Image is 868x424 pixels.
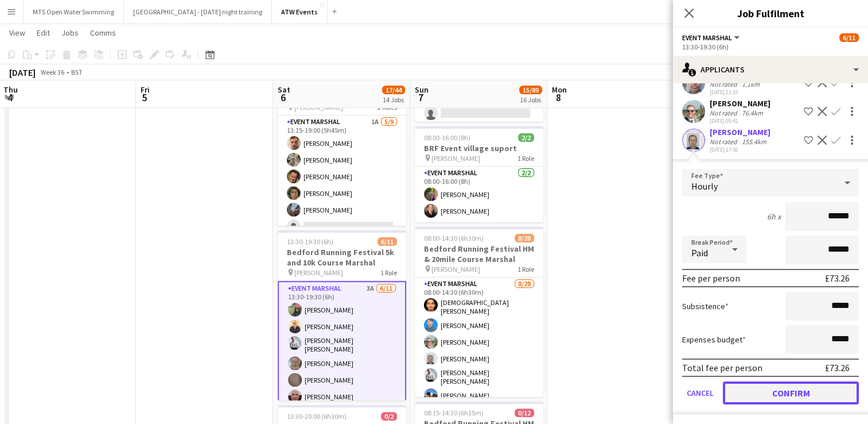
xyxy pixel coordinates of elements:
[381,412,397,421] span: 0/2
[739,109,765,117] div: 76.4km
[32,25,55,40] a: Edit
[294,268,343,277] span: [PERSON_NAME]
[415,227,543,397] app-job-card: 08:00-14:30 (6h30m)8/28Bedford Running Festival HM & 20mile Course Marshal [PERSON_NAME]1 RoleEve...
[5,25,30,40] a: View
[710,80,739,88] div: Not rated
[767,211,781,222] div: 6h x
[287,412,347,421] span: 13:30-20:00 (6h30m)
[377,237,397,246] span: 6/11
[552,84,567,95] span: Mon
[424,133,470,142] span: 08:00-16:00 (8h)
[415,126,543,222] app-job-card: 08:00-16:00 (8h)2/2BRF Event village suport [PERSON_NAME]1 RoleEvent Marshal2/208:00-16:00 (8h)[P...
[710,109,739,117] div: Not rated
[682,301,729,311] label: Subsistence
[673,6,868,21] h3: Job Fulfilment
[517,154,534,163] span: 1 Role
[691,180,718,192] span: Hourly
[141,84,150,95] span: Fri
[682,362,762,373] div: Total fee per person
[517,265,534,273] span: 1 Role
[37,28,50,38] span: Edit
[413,91,429,104] span: 7
[682,381,718,404] button: Cancel
[382,86,405,94] span: 17/44
[515,408,534,417] span: 0/12
[739,137,769,146] div: 155.4km
[520,95,542,104] div: 16 Jobs
[278,84,290,95] span: Sat
[518,133,534,142] span: 2/2
[57,25,83,40] a: Jobs
[272,1,328,23] button: ATW Events
[415,244,543,264] h3: Bedford Running Festival HM & 20mile Course Marshal
[682,33,732,42] span: Event Marshal
[673,56,868,83] div: Applicants
[287,237,333,246] span: 13:30-19:30 (6h)
[431,265,480,273] span: [PERSON_NAME]
[383,95,404,104] div: 14 Jobs
[3,84,18,95] span: Thu
[682,43,859,51] div: 13:30-19:30 (6h)
[278,115,406,288] app-card-role: Event Marshal1A5/913:15-19:00 (5h45m)[PERSON_NAME][PERSON_NAME][PERSON_NAME][PERSON_NAME][PERSON_...
[415,84,429,95] span: Sun
[710,127,770,137] div: [PERSON_NAME]
[431,154,480,163] span: [PERSON_NAME]
[691,247,708,259] span: Paid
[424,408,484,417] span: 08:15-14:30 (6h15m)
[61,28,79,38] span: Jobs
[710,88,770,96] div: [DATE] 23:10
[710,137,739,146] div: Not rated
[71,68,83,76] div: BST
[710,146,770,153] div: [DATE] 17:50
[90,28,116,38] span: Comms
[825,272,850,284] div: £73.26
[139,91,150,104] span: 5
[278,56,406,226] app-job-card: Updated13:15-20:00 (6h45m)5/11Bedford Running Festival Registration & baggage marshal [PERSON_NAM...
[2,91,18,104] span: 4
[85,25,120,40] a: Comms
[24,1,124,23] button: MTS Open Water Swimming
[739,80,762,88] div: 1.1km
[380,268,397,277] span: 1 Role
[682,33,741,42] button: Event Marshal
[278,247,406,268] h3: Bedford Running Festival 5k and 10k Course Marshal
[278,230,406,400] app-job-card: 13:30-19:30 (6h)6/11Bedford Running Festival 5k and 10k Course Marshal [PERSON_NAME]1 RoleEvent M...
[682,334,746,345] label: Expenses budget
[124,1,272,23] button: [GEOGRAPHIC_DATA] - [DATE] night training
[515,234,534,242] span: 8/28
[723,381,859,404] button: Confirm
[415,167,543,222] app-card-role: Event Marshal2/208:00-16:00 (8h)[PERSON_NAME][PERSON_NAME]
[415,143,543,153] h3: BRF Event village suport
[550,91,567,104] span: 8
[9,28,25,38] span: View
[710,117,770,125] div: [DATE] 09:42
[682,272,740,284] div: Fee per person
[9,67,36,78] div: [DATE]
[424,234,484,242] span: 08:00-14:30 (6h30m)
[825,362,850,373] div: £73.26
[710,98,770,109] div: [PERSON_NAME]
[38,68,67,76] span: Week 36
[519,86,542,94] span: 15/89
[839,33,859,42] span: 6/11
[276,91,290,104] span: 6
